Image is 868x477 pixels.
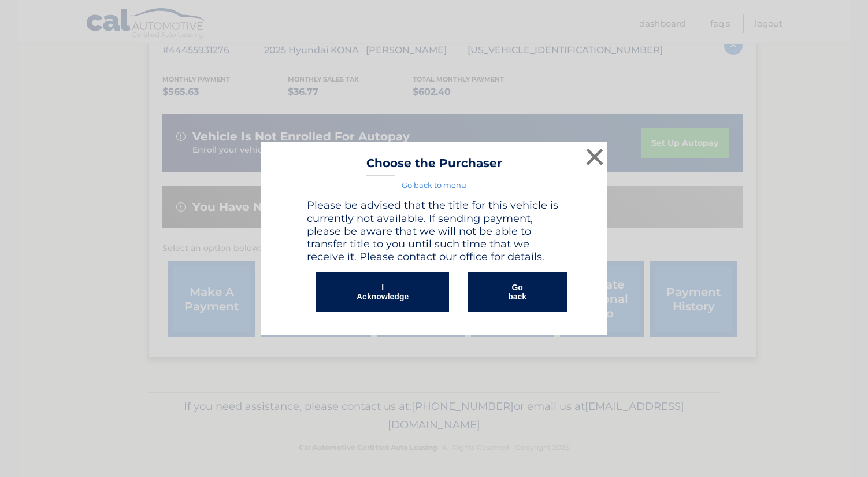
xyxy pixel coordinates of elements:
[307,199,561,263] h4: Please be advised that the title for this vehicle is currently not available. If sending payment,...
[402,180,466,190] a: Go back to menu
[468,272,567,312] button: Go back
[583,145,606,168] button: ×
[316,272,449,312] button: I Acknowledge
[366,156,502,176] h3: Choose the Purchaser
